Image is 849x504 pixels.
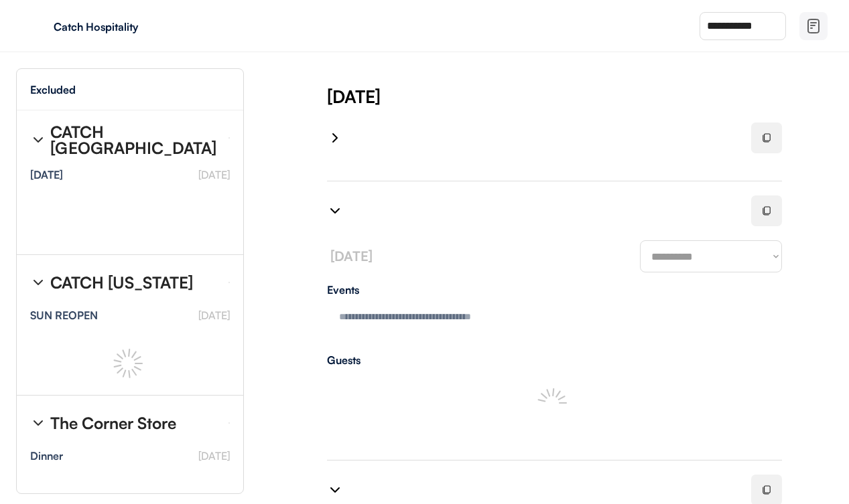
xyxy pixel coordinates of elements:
div: [DATE] [30,169,63,180]
div: CATCH [GEOGRAPHIC_DATA] [50,124,218,156]
img: chevron-right%20%281%29.svg [327,482,343,498]
div: Catch Hospitality [54,21,222,32]
div: Dinner [30,450,63,461]
img: chevron-right%20%281%29.svg [30,274,46,290]
div: CATCH [US_STATE] [50,274,193,290]
img: yH5BAEAAAAALAAAAAABAAEAAAIBRAA7 [27,15,48,37]
div: Events [327,284,782,295]
img: file-02.svg [805,18,822,34]
img: chevron-right%20%281%29.svg [327,203,343,219]
font: [DATE] [198,449,230,463]
div: The Corner Store [50,415,176,431]
img: chevron-right%20%281%29.svg [30,415,46,431]
font: [DATE] [198,168,230,181]
font: [DATE] [330,248,373,264]
img: chevron-right%20%281%29.svg [327,130,343,146]
div: Guests [327,355,782,365]
img: chevron-right%20%281%29.svg [30,132,46,148]
div: Excluded [30,84,76,95]
div: SUN REOPEN [30,310,98,321]
div: [DATE] [327,84,849,108]
font: [DATE] [198,309,230,322]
